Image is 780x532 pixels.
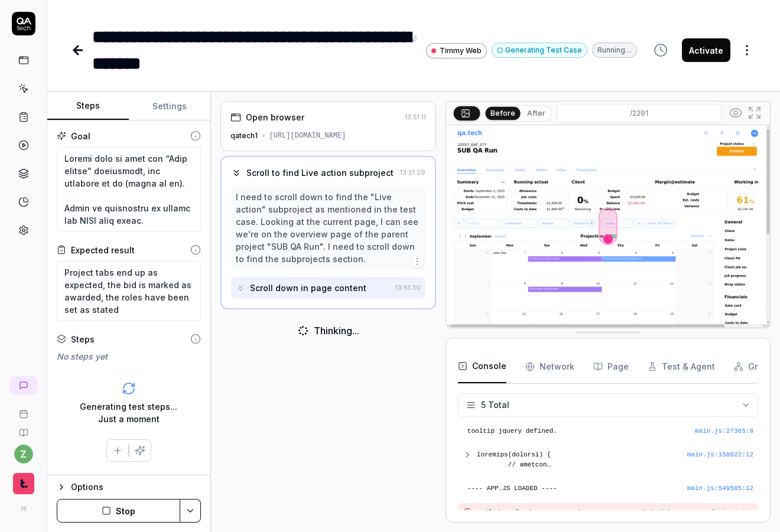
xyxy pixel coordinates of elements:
[57,499,180,523] button: Stop
[734,350,773,383] button: Graph
[726,103,745,122] button: Show all interative elements
[129,92,210,120] button: Settings
[246,167,394,179] div: Scroll to find Live action subproject
[592,43,637,58] div: Running…
[522,107,550,120] button: After
[231,277,425,299] button: Scroll down in page content13:51:30
[648,350,715,383] button: Test & Agent
[9,376,38,395] a: New conversation
[14,445,33,464] button: z
[5,419,42,438] a: Documentation
[687,450,753,460] div: main.js : 158622 : 12
[13,473,34,494] img: Timmy Logo
[525,350,574,383] button: Network
[687,484,753,494] div: main.js : 549585 : 12
[246,111,304,123] div: Open browser
[57,480,201,494] button: Options
[440,45,482,56] span: Timmy Web
[47,92,129,120] button: Steps
[477,450,687,469] pre: loremips(dolorsi) { // ametcon adipisc = elitsed || {}; doei.tempori = $.utlabo({}, etdo.magnaalI...
[687,484,753,494] button: main.js:549585:12
[687,450,753,460] button: main.js:158622:12
[695,426,753,436] div: main.js : 27365 : 8
[485,106,520,119] button: Before
[71,333,95,345] div: Steps
[5,400,42,419] a: Book a call with us
[405,113,426,121] time: 13:51:11
[269,130,346,141] div: [URL][DOMAIN_NAME]
[446,125,770,328] img: Screenshot
[745,103,764,122] button: Open in full screen
[71,480,201,494] div: Options
[477,508,753,527] pre: Failed to load resource: the server responded with a status of 404 ()
[682,38,730,62] button: Activate
[80,400,177,425] div: Generating test steps... Just a moment
[467,426,753,436] pre: tooltip jquery defined.
[71,244,135,256] div: Expected result
[57,350,201,363] div: No steps yet
[395,283,421,292] time: 13:51:30
[400,168,425,177] time: 13:51:29
[426,43,487,58] a: Timmy Web
[230,130,258,141] div: qatech1
[314,324,359,338] div: Thinking...
[467,484,753,494] pre: ---- APP.JS LOADED ----
[71,130,90,142] div: Goal
[250,282,366,294] div: Scroll down in page content
[236,191,421,265] div: I need to scroll down to find the "Live action" subproject as mentioned in the test case. Looking...
[695,426,753,436] button: main.js:27365:8
[5,464,42,497] button: Timmy Logo
[458,350,506,383] button: Console
[710,508,753,518] button: favicon.ico
[492,43,587,58] button: Generating Test Case
[593,350,629,383] button: Page
[646,38,675,62] button: View version history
